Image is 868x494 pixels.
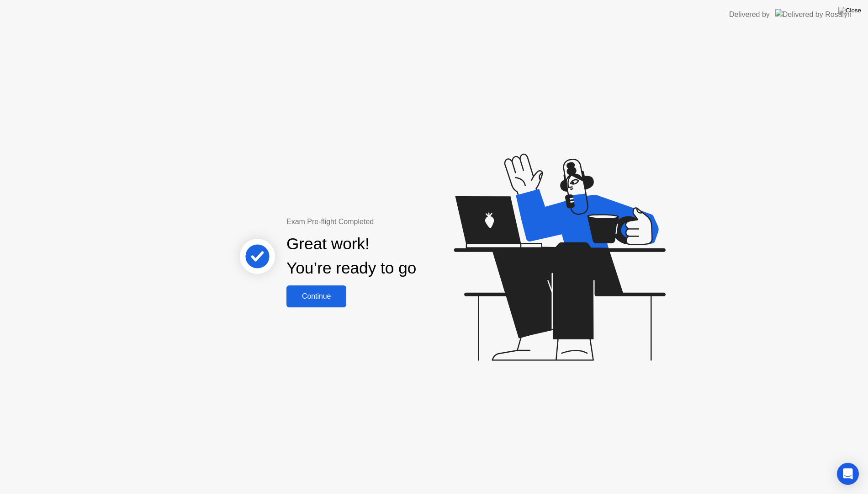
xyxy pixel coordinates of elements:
div: Delivered by [729,9,770,20]
button: Continue [286,285,346,307]
img: Close [838,7,861,14]
div: Open Intercom Messenger [837,463,859,485]
div: Great work! You’re ready to go [286,232,416,280]
div: Continue [289,292,344,301]
img: Delivered by Rosalyn [775,9,852,20]
div: Exam Pre-flight Completed [286,216,475,227]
